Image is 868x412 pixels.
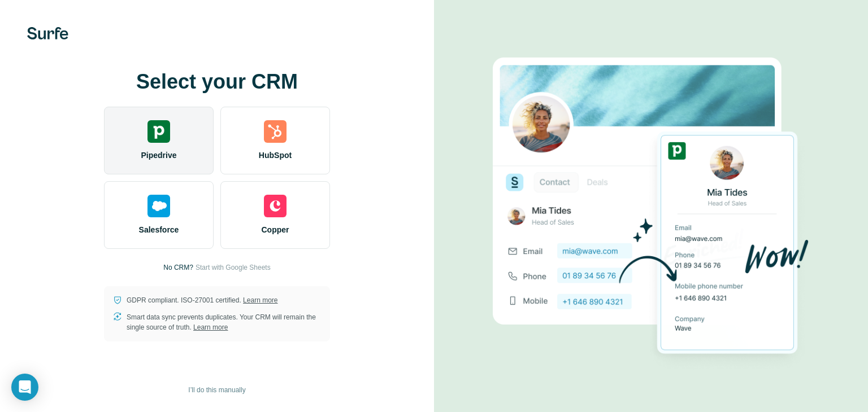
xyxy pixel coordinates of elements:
span: HubSpot [259,150,292,161]
span: Pipedrive [141,150,176,161]
img: Surfe's logo [27,27,68,40]
img: PIPEDRIVE image [493,38,809,374]
img: salesforce's logo [147,195,170,217]
span: Salesforce [139,224,179,235]
button: I’ll do this manually [180,382,253,398]
a: Learn more [193,323,228,331]
span: Copper [262,224,289,235]
img: hubspot's logo [264,120,287,143]
h1: Select your CRM [104,71,330,93]
p: GDPR compliant. ISO-27001 certified. [127,295,277,305]
span: I’ll do this manually [188,385,245,395]
a: Learn more [243,296,277,304]
p: Smart data sync prevents duplicates. Your CRM will remain the single source of truth. [127,312,321,332]
p: No CRM? [163,262,193,273]
img: pipedrive's logo [147,120,170,143]
div: Open Intercom Messenger [11,374,38,401]
img: copper's logo [264,195,287,217]
button: Start with Google Sheets [196,262,271,273]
